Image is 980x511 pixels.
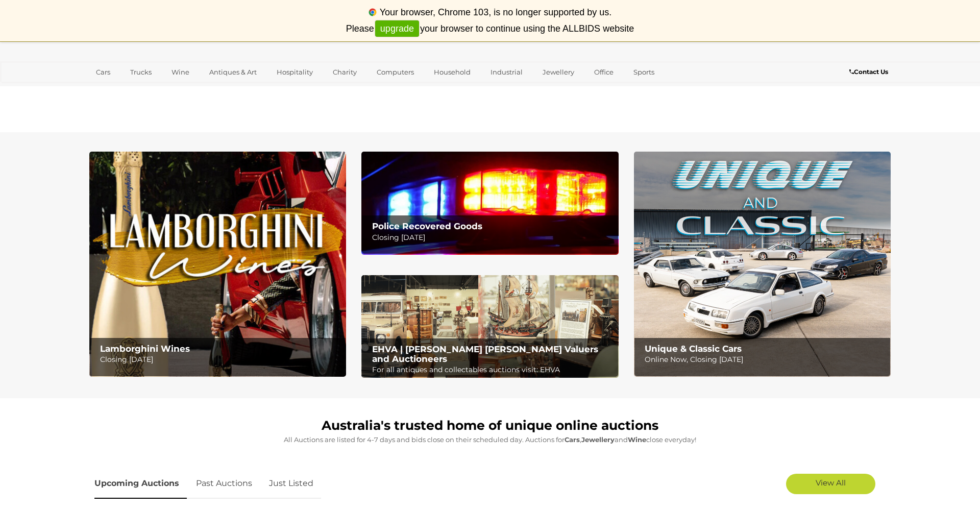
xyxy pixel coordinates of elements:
[361,275,618,378] a: EHVA | Evans Hastings Valuers and Auctioneers EHVA | [PERSON_NAME] [PERSON_NAME] Valuers and Auct...
[89,152,346,377] img: Lamborghini Wines
[627,64,661,81] a: Sports
[188,469,260,499] a: Past Auctions
[94,419,886,433] h1: Australia's trusted home of unique online auctions
[427,64,477,81] a: Household
[634,152,891,377] img: Unique & Classic Cars
[372,231,612,244] p: Closing [DATE]
[375,20,419,37] a: upgrade
[94,469,187,499] a: Upcoming Auctions
[94,434,886,446] p: All Auctions are listed for 4-7 days and bids close on their scheduled day. Auctions for , and cl...
[816,478,846,488] span: View All
[261,469,321,499] a: Just Listed
[628,435,646,444] strong: Wine
[565,435,580,444] strong: Cars
[372,344,598,364] b: EHVA | [PERSON_NAME] [PERSON_NAME] Valuers and Auctioneers
[100,344,190,354] b: Lamborghini Wines
[165,64,196,81] a: Wine
[100,353,340,366] p: Closing [DATE]
[484,64,529,81] a: Industrial
[361,275,618,378] img: EHVA | Evans Hastings Valuers and Auctioneers
[849,68,888,76] b: Contact Us
[786,474,875,494] a: View All
[370,64,421,81] a: Computers
[634,152,891,377] a: Unique & Classic Cars Unique & Classic Cars Online Now, Closing [DATE]
[89,64,117,81] a: Cars
[89,81,175,98] a: [GEOGRAPHIC_DATA]
[372,221,482,231] b: Police Recovered Goods
[536,64,581,81] a: Jewellery
[361,152,618,254] a: Police Recovered Goods Police Recovered Goods Closing [DATE]
[581,435,615,444] strong: Jewellery
[645,353,885,366] p: Online Now, Closing [DATE]
[124,64,158,81] a: Trucks
[645,344,742,354] b: Unique & Classic Cars
[587,64,620,81] a: Office
[203,64,263,81] a: Antiques & Art
[361,152,618,254] img: Police Recovered Goods
[89,152,346,377] a: Lamborghini Wines Lamborghini Wines Closing [DATE]
[372,363,612,376] p: For all antiques and collectables auctions visit: EHVA
[849,66,891,78] a: Contact Us
[270,64,320,81] a: Hospitality
[326,64,363,81] a: Charity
